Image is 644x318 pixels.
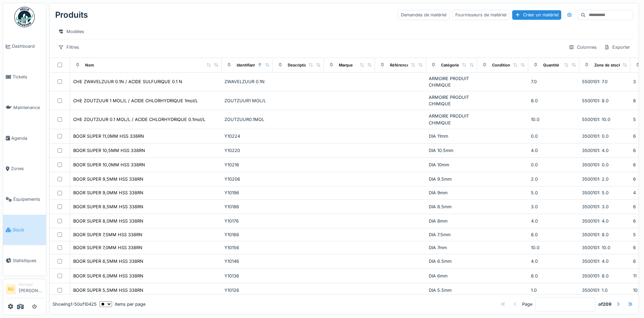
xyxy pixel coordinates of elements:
[73,97,198,104] div: CHE ZOUTZUUR 1 MOL/L / ACIDE CHLORHYDRIQUE 1mol/L
[224,78,270,85] div: ZWAVELZUUR 0.1N
[73,273,143,279] div: BOOR SUPER 6,0MM HSS 338RN
[73,116,205,123] div: CHE ZOUTZUUR 0.1 MOL/L / ACIDE CHLORHYDRIQUE 0.1mol/L
[441,62,459,68] div: Catégorie
[429,113,474,126] div: ARMOIRE PRODUIT CHIMIQUE
[19,282,43,297] li: [PERSON_NAME]
[73,133,144,139] div: BOOR SUPER 11,0MM HSS 338RN
[3,245,46,276] a: Statistiques
[582,204,609,209] span: 3500101: 3.0
[429,162,474,168] div: DIA 10mm
[582,190,609,195] span: 3500101: 5.0
[531,287,577,293] div: 1.0
[582,245,610,250] span: 3500101: 10.0
[224,244,270,251] div: Y10156
[452,10,509,20] div: Fournisseurs de matériel
[429,190,474,196] div: DIA 9mm
[52,301,97,308] div: Showing 1 - 50 of 10425
[73,176,143,182] div: BOOR SUPER 9,5MM HSS 338RN
[429,94,474,107] div: ARMOIRE PRODUIT CHIMIQUE
[531,162,577,168] div: 0.0
[224,258,270,264] div: Y10146
[224,190,270,196] div: Y10196
[3,153,46,184] a: Zones
[582,177,609,182] span: 3500101: 2.0
[73,78,182,85] div: CHE ZWAVELZUUR 0.1N / ACIDE SULFURIQUE 0.1 N
[531,244,577,251] div: 10.0
[55,27,87,36] div: Modèles
[390,62,435,68] div: Référence constructeur
[429,133,474,139] div: DIA 11mm
[55,6,88,24] div: Produits
[582,98,609,103] span: 5500101: 8.0
[73,231,142,238] div: BOOR SUPER 7,5MM HSS 338RN
[224,116,270,123] div: ZOUTZUUR0.1MOL
[429,258,474,264] div: DIA 6.5mm
[3,31,46,62] a: Dashboard
[582,79,608,84] span: 5500101: 7.0
[224,97,270,104] div: ZOUTZUUR1 MOL/L
[531,133,577,139] div: 0.0
[531,116,577,123] div: 10.0
[13,104,43,111] span: Maintenance
[531,97,577,104] div: 8.0
[13,74,43,80] span: Tickets
[19,282,43,287] div: Manager
[224,176,270,182] div: Y10206
[429,244,474,251] div: DIA 7mm
[224,273,270,279] div: Y10136
[429,218,474,224] div: DIA 8mm
[224,203,270,210] div: Y10186
[531,78,577,85] div: 7.0
[99,301,145,308] div: items per page
[582,232,609,237] span: 3500101: 8.0
[13,196,43,202] span: Équipements
[531,176,577,182] div: 2.0
[11,135,43,141] span: Agenda
[14,7,35,27] img: Badge_color-CXgf-gQk.svg
[594,62,628,68] div: Zone de stockage
[531,231,577,238] div: 8.0
[582,134,609,139] span: 3500101: 0.0
[3,123,46,153] a: Agenda
[3,92,46,123] a: Maintenance
[429,147,474,154] div: DIA 10.5mm
[12,43,43,49] span: Dashboard
[582,288,608,293] span: 3500101: 1.0
[492,62,524,68] div: Conditionnement
[224,162,270,168] div: Y10216
[73,162,145,168] div: BOOR SUPER 10,0MM HSS 338RN
[3,215,46,245] a: Stock
[531,273,577,279] div: 8.0
[288,62,309,68] div: Description
[55,42,82,52] div: Filtres
[11,165,43,172] span: Zones
[582,162,609,167] span: 3500101: 0.0
[531,147,577,154] div: 4.0
[13,227,43,233] span: Stock
[601,42,633,52] div: Exporter
[429,176,474,182] div: DIA 9.5mm
[531,203,577,210] div: 3.0
[339,62,353,68] div: Marque
[85,62,94,68] div: Nom
[73,258,143,264] div: BOOR SUPER 6,5MM HSS 338RN
[429,287,474,293] div: DIA 5.5mm
[531,258,577,264] div: 4.0
[224,218,270,224] div: Y10176
[224,231,270,238] div: Y10166
[598,301,611,308] strong: of 209
[73,287,143,293] div: BOOR SUPER 5,5MM HSS 338RN
[73,190,143,196] div: BOOR SUPER 9,0MM HSS 338RN
[522,301,532,308] div: Page
[429,75,474,88] div: ARMOIRE PRODUIT CHIMIQUE
[73,203,143,210] div: BOOR SUPER 8,5MM HSS 338RN
[224,147,270,154] div: Y10220
[512,10,561,19] div: Créer un matériel
[582,148,609,153] span: 3500101: 4.0
[13,257,43,264] span: Statistiques
[73,147,145,154] div: BOOR SUPER 10,5MM HSS 338RN
[73,218,143,224] div: BOOR SUPER 8,0MM HSS 338RN
[531,218,577,224] div: 4.0
[6,284,16,294] li: RG
[582,218,609,224] span: 3500101: 4.0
